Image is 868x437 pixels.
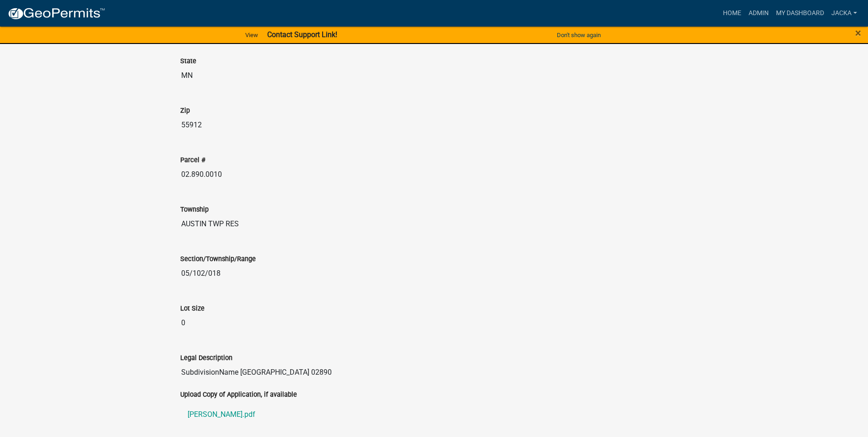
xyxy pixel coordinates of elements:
[180,404,688,426] a: [PERSON_NAME].pdf
[180,306,205,312] label: Lot Size
[180,207,209,213] label: Township
[242,27,262,43] a: View
[180,58,196,65] label: State
[772,5,828,22] a: My Dashboard
[267,30,337,39] strong: Contact Support Link!
[855,27,861,38] button: Close
[855,27,861,39] span: ×
[180,108,190,114] label: Zip
[180,157,205,164] label: Parcel #
[180,392,297,398] label: Upload Copy of Application, if available
[828,5,861,22] a: jacka
[180,355,232,361] label: Legal Description
[553,27,604,43] button: Don't show again
[745,5,772,22] a: Admin
[719,5,745,22] a: Home
[180,256,256,262] label: Section/Township/Range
